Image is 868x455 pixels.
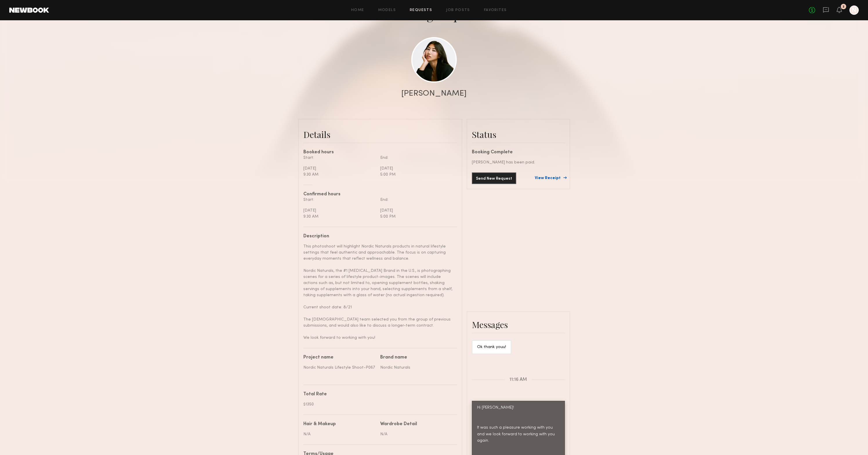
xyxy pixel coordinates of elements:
[303,214,376,220] div: 9:30 AM
[351,8,364,12] a: Home
[303,234,453,239] div: Description
[303,355,376,360] div: Project name
[401,90,467,98] div: [PERSON_NAME]
[303,243,453,341] div: This photoshoot will highlight Nordic Naturals products in natural lifestyle settings that feel a...
[472,159,565,165] div: [PERSON_NAME] has been paid.
[472,319,565,330] div: Messages
[303,401,453,407] div: $1350
[380,155,453,161] div: End:
[510,377,527,382] span: 11:16 AM
[378,8,396,12] a: Models
[303,172,376,178] div: 9:30 AM
[303,129,457,140] div: Details
[380,422,417,427] div: Wardrobe Detail
[303,155,376,161] div: Start:
[380,165,453,172] div: [DATE]
[303,392,453,397] div: Total Rate
[446,8,470,12] a: Job Posts
[303,197,376,203] div: Start:
[477,344,506,351] div: Ok thank youu!
[472,129,565,140] div: Status
[380,197,453,203] div: End:
[303,365,376,371] div: Nordic Naturals Lifestyle Shoot-P067
[472,172,516,184] button: Send New Request
[842,5,845,8] div: 2
[380,214,453,220] div: 5:00 PM
[380,172,453,178] div: 5:00 PM
[410,8,432,12] a: Requests
[380,208,453,214] div: [DATE]
[849,6,859,15] a: N
[380,431,453,437] div: N/A
[484,8,507,12] a: Favorites
[303,192,457,197] div: Confirmed hours
[303,431,376,437] div: N/A
[380,365,453,371] div: Nordic Naturals
[303,150,457,155] div: Booked hours
[303,208,376,214] div: [DATE]
[303,422,336,427] div: Hair & Makeup
[303,165,376,172] div: [DATE]
[472,150,565,155] div: Booking Complete
[380,355,453,360] div: Brand name
[535,176,565,180] a: View Receipt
